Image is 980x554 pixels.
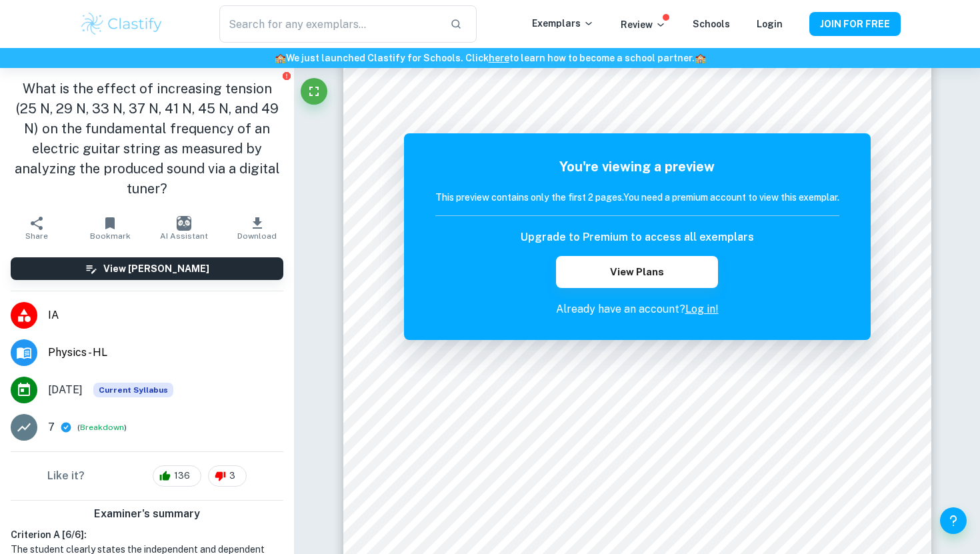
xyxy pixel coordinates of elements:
span: Bookmark [90,231,131,241]
span: 🏫 [275,53,286,63]
button: Bookmark [73,209,147,247]
img: Clastify logo [79,11,164,37]
a: Login [757,19,783,29]
h6: Like it? [47,468,85,484]
p: Review [621,17,666,32]
span: Current Syllabus [93,383,173,397]
img: AI Assistant [177,216,191,231]
button: Help and Feedback [940,507,967,534]
h1: What is the effect of increasing tension (25 N, 29 N, 33 N, 37 N, 41 N, 45 N, and 49 N) on the fu... [11,79,283,199]
p: Exemplars [532,16,594,31]
button: Breakdown [80,421,124,433]
button: AI Assistant [147,209,221,247]
span: 🏫 [695,53,706,63]
a: here [489,53,509,63]
h6: View [PERSON_NAME] [103,261,209,276]
button: Fullscreen [301,78,327,105]
h5: You're viewing a preview [435,157,839,177]
h6: Criterion A [ 6 / 6 ]: [11,527,283,542]
p: Already have an account? [435,301,839,317]
h6: Examiner's summary [5,506,289,522]
a: Schools [693,19,730,29]
a: Log in! [685,303,719,315]
span: 3 [222,469,243,483]
div: 136 [153,465,201,487]
h6: We just launched Clastify for Schools. Click to learn how to become a school partner. [3,51,977,65]
span: Physics - HL [48,345,283,361]
span: AI Assistant [160,231,208,241]
button: Report issue [281,71,291,81]
span: ( ) [77,421,127,434]
span: IA [48,307,283,323]
span: 136 [167,469,197,483]
input: Search for any exemplars... [219,5,439,43]
button: View Plans [556,256,717,288]
span: Download [237,231,277,241]
p: 7 [48,419,55,435]
span: Share [25,231,48,241]
button: View [PERSON_NAME] [11,257,283,280]
button: JOIN FOR FREE [809,12,901,36]
h6: Upgrade to Premium to access all exemplars [521,229,754,245]
h6: This preview contains only the first 2 pages. You need a premium account to view this exemplar. [435,190,839,205]
button: Download [221,209,294,247]
div: 3 [208,465,247,487]
span: [DATE] [48,382,83,398]
div: This exemplar is based on the current syllabus. Feel free to refer to it for inspiration/ideas wh... [93,383,173,397]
